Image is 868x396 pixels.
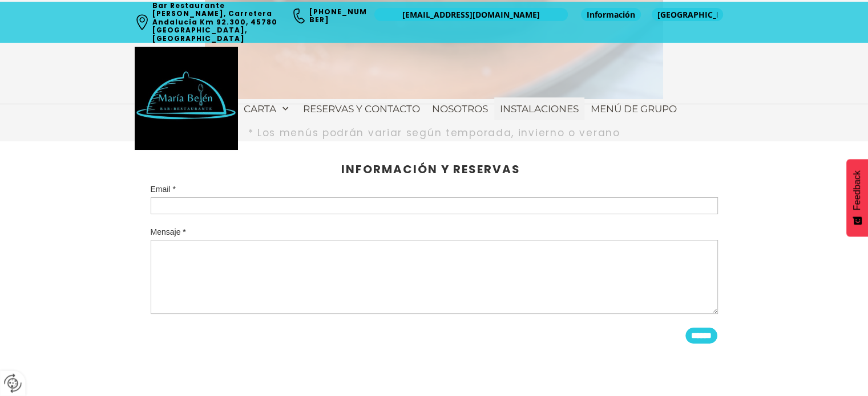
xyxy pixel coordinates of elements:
[500,103,579,115] span: Instalaciones
[374,8,568,21] a: [EMAIL_ADDRESS][DOMAIN_NAME]
[591,103,677,115] span: Menú de Grupo
[426,97,494,120] a: Nosotros
[303,103,420,115] span: Reservas y contacto
[585,97,683,120] a: Menú de Grupo
[135,47,238,150] img: Bar Restaurante María Belén
[657,9,717,21] span: [GEOGRAPHIC_DATA]
[244,103,276,115] span: Carta
[151,182,718,197] label: Email *
[652,8,723,21] a: [GEOGRAPHIC_DATA]
[309,7,367,25] a: [PHONE_NUMBER]
[587,9,635,21] span: Información
[297,97,426,120] a: Reservas y contacto
[152,1,280,43] a: Bar Restaurante [PERSON_NAME], Carretera Andalucía Km 92.300, 45780 [GEOGRAPHIC_DATA], [GEOGRAPHI...
[846,159,868,236] button: Feedback - Mostrar encuesta
[432,103,488,115] span: Nosotros
[581,8,641,21] a: Información
[238,97,297,120] a: Carta
[151,224,718,240] label: Mensaje *
[494,97,584,120] a: Instalaciones
[341,161,520,177] span: INFORMACIÓN Y RESERVAS
[852,170,862,210] span: Feedback
[402,9,540,21] span: [EMAIL_ADDRESS][DOMAIN_NAME]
